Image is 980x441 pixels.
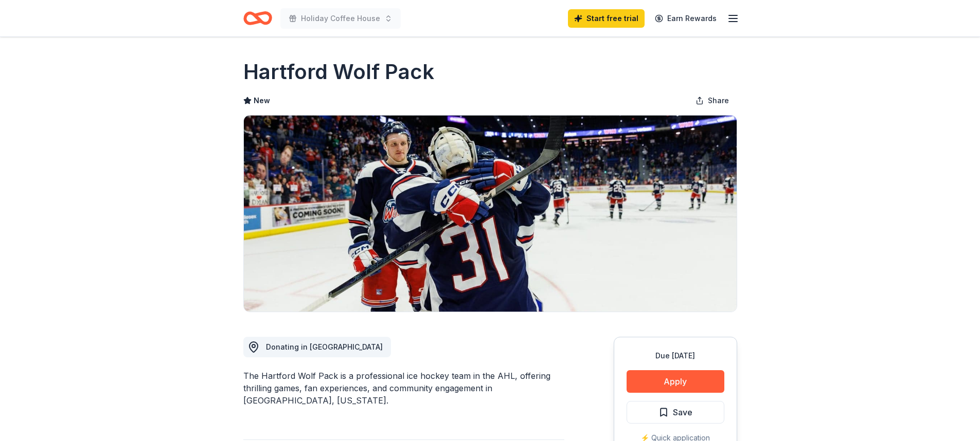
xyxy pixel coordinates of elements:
a: Start free trial [568,9,645,28]
span: Share [708,94,729,107]
button: Apply [627,370,724,393]
span: Donating in [GEOGRAPHIC_DATA] [266,342,383,351]
span: Holiday Coffee House [301,12,380,25]
button: Save [627,401,724,424]
span: New [254,94,270,107]
button: Share [687,90,737,111]
a: Home [243,6,272,30]
div: The Hartford Wolf Pack is a professional ice hockey team in the AHL, offering thrilling games, fa... [243,370,564,407]
a: Earn Rewards [649,9,723,28]
button: Holiday Coffee House [280,8,401,29]
span: Save [673,406,692,419]
img: Image for Hartford Wolf Pack [244,116,737,312]
div: Due [DATE] [627,350,724,362]
h1: Hartford Wolf Pack [243,57,434,86]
